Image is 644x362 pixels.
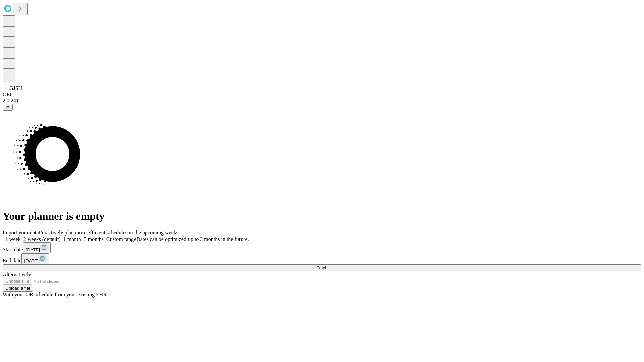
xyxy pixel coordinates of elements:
span: [DATE] [26,247,40,252]
span: 1 week [5,236,21,242]
span: Alternatively [3,271,31,277]
span: Custom range [106,236,136,242]
span: 2 weeks (default) [23,236,61,242]
button: [DATE] [21,253,49,264]
button: Fetch [3,264,641,271]
span: Import your data [3,230,39,235]
span: [DATE] [24,258,38,263]
span: @ [5,105,10,110]
div: End date [3,253,641,264]
div: Start date [3,242,641,253]
span: Dates can be optimized up to 3 months in the future. [136,236,249,242]
button: @ [3,104,13,111]
span: 1 month [63,236,81,242]
button: Upload a file [3,285,33,292]
div: 2.0.241 [3,98,641,104]
span: 3 months [84,236,104,242]
span: Fetch [316,265,327,270]
div: GEI [3,92,641,98]
span: GJSH [9,85,22,91]
span: Proactively plan more efficient schedules in the upcoming weeks. [39,230,180,235]
h1: Your planner is empty [3,210,641,222]
button: [DATE] [23,242,51,253]
span: With your OR schedule from your existing EHR [3,292,107,297]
